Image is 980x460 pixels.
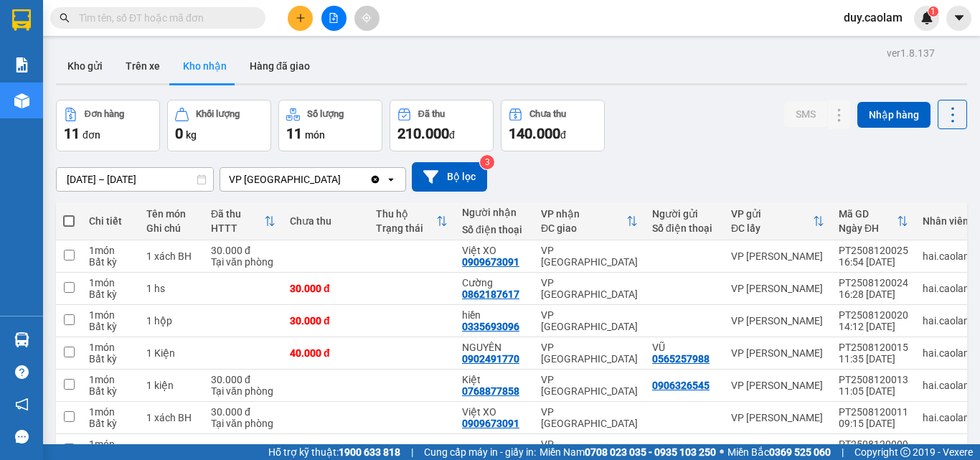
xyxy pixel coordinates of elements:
div: hai.caolam [923,250,972,262]
button: SMS [784,101,827,127]
div: PT2508120024 [839,277,908,288]
div: VP [PERSON_NAME] [731,444,824,456]
span: caret-down [953,11,966,24]
div: VP [GEOGRAPHIC_DATA] [541,309,638,332]
div: 0902491770 [462,353,519,365]
span: aim [362,13,372,23]
div: VP [PERSON_NAME] [731,283,824,294]
button: Đơn hàng11đơn [56,100,160,151]
div: Ghi chú [146,222,197,234]
div: 16:28 [DATE] [839,288,908,300]
div: VP [GEOGRAPHIC_DATA] [229,172,341,187]
div: 1 món [89,438,132,450]
div: VP [GEOGRAPHIC_DATA] [541,342,638,365]
div: Tại văn phòng [211,385,275,397]
div: Khối lượng [196,109,240,119]
img: icon-new-feature [920,11,933,24]
div: 1 xách BH [146,250,197,262]
div: 11:05 [DATE] [839,385,908,397]
svg: Clear value [369,174,381,185]
button: Kho nhận [171,49,238,83]
div: VŨ [652,342,717,353]
button: file-add [321,6,347,31]
img: warehouse-icon [14,332,29,347]
div: hiền [462,309,527,321]
button: Khối lượng0kg [167,100,271,151]
div: Chưa thu [290,215,362,227]
div: 1 hộp [146,315,197,327]
span: | [842,444,844,460]
th: Toggle SortBy [831,202,915,240]
div: Người gửi [652,208,717,220]
div: 1 món [89,309,132,321]
div: Số điện thoại [652,222,717,234]
div: 1 thùng [146,444,197,456]
span: Miền Nam [540,444,716,460]
div: 0906326545 [652,380,710,391]
div: Bất kỳ [89,385,132,397]
div: ĐC giao [541,222,626,234]
button: Trên xe [114,49,171,83]
span: duy.caolam [832,9,914,27]
div: 30.000 đ [211,406,275,418]
div: 40.000 đ [290,444,362,456]
div: 1 xách BH [146,412,197,423]
button: Hàng đã giao [238,49,321,83]
span: kg [186,129,197,141]
div: 30.000 đ [211,245,275,256]
button: caret-down [946,6,971,31]
input: Selected VP Sài Gòn. [342,172,344,187]
div: 14:12 [DATE] [839,321,908,332]
div: VP [PERSON_NAME] [731,412,824,423]
img: logo-vxr [12,9,31,31]
span: món [305,129,325,141]
div: HTTT [211,222,264,234]
div: PT2508120011 [839,406,908,418]
div: Bất kỳ [89,256,132,268]
div: Tại văn phòng [211,256,275,268]
span: đơn [83,129,100,141]
span: Miền Bắc [727,444,831,460]
svg: open [385,174,397,185]
div: Bất kỳ [89,321,132,332]
div: VP [GEOGRAPHIC_DATA] [541,245,638,268]
div: Bất kỳ [89,288,132,300]
span: 210.000 [397,125,449,142]
div: Trạng thái [376,222,436,234]
sup: 3 [480,155,494,169]
div: Mã GD [839,208,897,220]
div: PT2508120015 [839,342,908,353]
div: PT2508120020 [839,309,908,321]
div: Đơn hàng [85,109,124,119]
div: hai.caolam [923,283,972,294]
button: Kho gửi [56,49,114,83]
span: notification [15,398,29,411]
div: 0565257988 [652,353,710,365]
div: ĐC lấy [731,222,813,234]
div: 0379544530 [652,444,710,456]
div: 0335693096 [462,321,519,332]
th: Toggle SortBy [369,202,455,240]
th: Toggle SortBy [724,202,831,240]
div: Đã thu [418,109,445,119]
div: 1 món [89,245,132,256]
div: 1 món [89,277,132,288]
div: NGUYÊN [462,342,527,353]
input: Tìm tên, số ĐT hoặc mã đơn [79,10,248,26]
span: | [411,444,413,460]
div: Bất kỳ [89,418,132,429]
span: search [60,13,70,23]
th: Toggle SortBy [204,202,283,240]
div: 0768877858 [462,385,519,397]
div: 16:54 [DATE] [839,256,908,268]
div: hai.caolam [923,444,972,456]
span: copyright [900,447,910,457]
div: VP [PERSON_NAME] [731,315,824,327]
span: ⚪️ [720,449,724,455]
div: 1 Kiện [146,347,197,359]
span: 11 [286,125,302,142]
div: Nhân viên [923,215,972,227]
div: 0862187617 [462,288,519,300]
img: warehouse-icon [14,93,29,108]
div: hai.caolam [923,412,972,423]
